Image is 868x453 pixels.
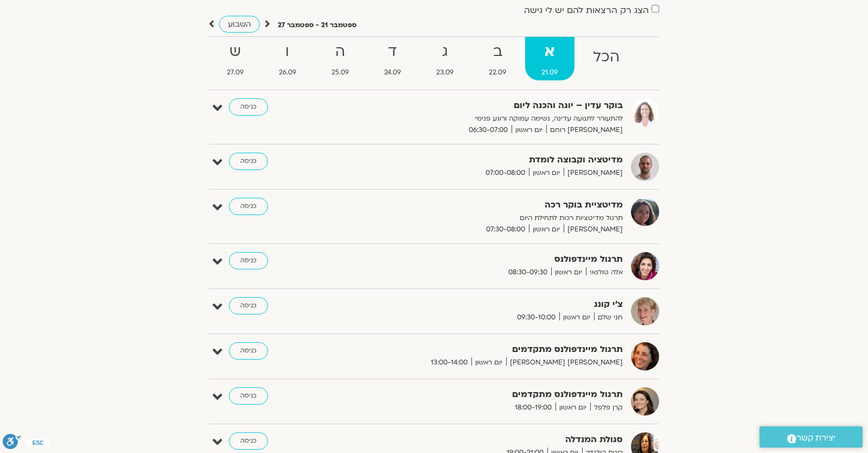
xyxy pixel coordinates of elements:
[367,40,417,64] strong: ד
[559,312,594,323] span: יום ראשון
[420,67,470,78] span: 23.09
[524,5,649,15] label: הצג רק הרצאות להם יש לי גישה
[229,252,268,269] a: כניסה
[473,40,523,64] strong: ב
[367,67,417,78] span: 24.09
[210,40,260,64] strong: ש
[357,387,623,402] strong: תרגול מיינדפולנס מתקדמים
[357,113,623,124] p: להתעורר לתנועה עדינה, נשימה עמוקה ורוגע פנימי
[367,37,417,80] a: ד24.09
[357,342,623,357] strong: תרגול מיינדפולנס מתקדמים
[229,342,268,360] a: כניסה
[357,153,623,167] strong: מדיטציה וקבוצה לומדת
[564,224,623,235] span: [PERSON_NAME]
[262,67,312,78] span: 26.09
[546,124,623,136] span: [PERSON_NAME] רוחם
[210,67,260,78] span: 27.09
[229,387,268,405] a: כניסה
[357,432,623,447] strong: סגולת המנדלה
[529,224,564,235] span: יום ראשון
[482,167,529,179] span: 07:00-08:00
[506,357,623,368] span: [PERSON_NAME] [PERSON_NAME]
[357,297,623,312] strong: צ'י קונג
[551,267,586,278] span: יום ראשון
[482,224,529,235] span: 07:30-08:00
[511,402,556,413] span: 18:00-19:00
[229,98,268,116] a: כניסה
[357,198,623,212] strong: מדיטציית בוקר רכה
[513,312,559,323] span: 09:30-10:00
[556,402,590,413] span: יום ראשון
[357,98,623,113] strong: בוקר עדין – יוגה והכנה ליום
[278,20,356,31] p: ספטמבר 21 - ספטמבר 27
[594,312,623,323] span: חני שלם
[505,267,551,278] span: 08:30-09:30
[529,167,564,179] span: יום ראשון
[796,431,835,445] span: יצירת קשר
[315,67,365,78] span: 25.09
[315,37,365,80] a: ה25.09
[473,37,523,80] a: ב22.09
[590,402,623,413] span: קרן פלפל
[473,67,523,78] span: 22.09
[315,40,365,64] strong: ה
[210,37,260,80] a: ש27.09
[465,124,512,136] span: 06:30-07:00
[229,153,268,170] a: כניסה
[357,212,623,224] p: תרגול מדיטציות רכות לתחילת היום
[512,124,546,136] span: יום ראשון
[262,40,312,64] strong: ו
[471,357,506,368] span: יום ראשון
[229,198,268,215] a: כניסה
[525,67,575,78] span: 21.09
[262,37,312,80] a: ו26.09
[759,426,863,448] a: יצירת קשר
[229,432,268,450] a: כניסה
[564,167,623,179] span: [PERSON_NAME]
[228,19,251,29] span: השבוע
[219,16,260,33] a: השבוע
[525,37,575,80] a: א21.09
[577,37,636,80] a: הכל
[577,45,636,70] strong: הכל
[420,40,470,64] strong: ג
[229,297,268,314] a: כניסה
[525,40,575,64] strong: א
[357,252,623,267] strong: תרגול מיינדפולנס
[586,267,623,278] span: אלה טולנאי
[420,37,470,80] a: ג23.09
[427,357,471,368] span: 13:00-14:00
